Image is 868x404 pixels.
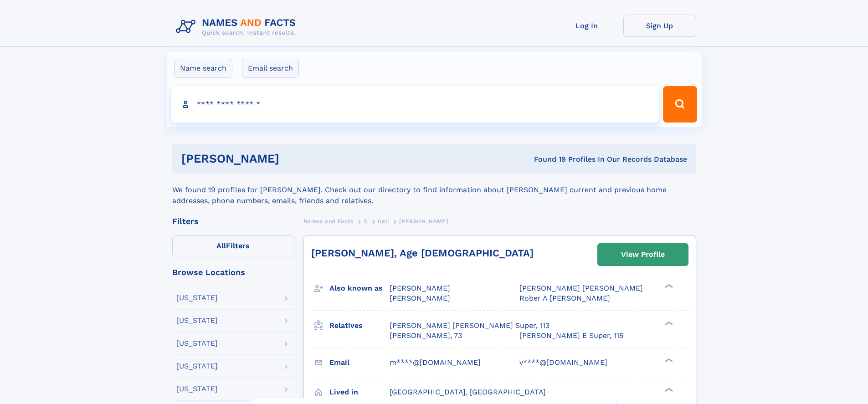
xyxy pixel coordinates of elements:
button: Search Button [663,86,697,123]
a: [PERSON_NAME], 73 [390,331,462,341]
img: Logo Names and Facts [172,15,303,39]
a: Log In [550,15,623,37]
label: Name search [174,59,232,78]
span: C [364,218,368,225]
input: search input [171,86,659,123]
a: C [364,215,368,227]
span: [PERSON_NAME] [399,218,448,225]
span: All [216,241,226,250]
div: [US_STATE] [176,363,218,370]
h1: [PERSON_NAME] [181,153,407,164]
div: [US_STATE] [176,340,218,347]
span: [PERSON_NAME] [390,294,450,302]
a: [PERSON_NAME], Age [DEMOGRAPHIC_DATA] [311,247,534,259]
span: Celi [378,218,389,225]
div: Found 19 Profiles In Our Records Database [406,154,687,164]
h3: Also known as [329,281,390,296]
a: Celi [378,215,389,227]
div: [US_STATE] [176,385,218,393]
div: We found 19 profiles for [PERSON_NAME]. Check out our directory to find information about [PERSON... [172,174,696,206]
div: ❯ [663,320,673,326]
label: Filters [172,235,294,257]
a: View Profile [598,244,688,266]
span: Rober A [PERSON_NAME] [519,294,610,302]
h3: Lived in [329,384,390,400]
a: [PERSON_NAME] [PERSON_NAME] Super, 113 [390,321,550,331]
a: Sign Up [623,15,696,37]
h3: Email [329,355,390,370]
div: Filters [172,217,294,225]
div: ❯ [663,357,673,363]
div: View Profile [621,244,665,265]
div: ❯ [663,283,673,289]
label: Email search [242,59,299,78]
div: Browse Locations [172,268,294,276]
div: [US_STATE] [176,317,218,324]
span: [PERSON_NAME] [390,284,450,292]
div: ❯ [663,387,673,393]
a: [PERSON_NAME] E Super, 115 [519,331,623,341]
h3: Relatives [329,318,390,333]
span: [GEOGRAPHIC_DATA], [GEOGRAPHIC_DATA] [390,388,546,396]
a: Names and Facts [303,215,354,227]
div: [US_STATE] [176,294,218,302]
span: [PERSON_NAME] [PERSON_NAME] [519,284,643,292]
